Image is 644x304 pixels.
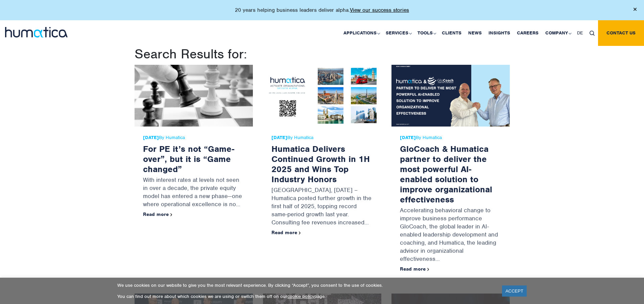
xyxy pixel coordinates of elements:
p: You can find out more about which cookies we are using or switch them off on our page. [117,294,494,299]
a: GloCoach & Humatica partner to deliver the most powerful AI-enabled solution to improve organizat... [400,143,492,205]
img: arrowicon [427,268,429,271]
strong: [DATE] [400,135,416,140]
a: Humatica Delivers Continued Growth in 1H 2025 and Wins Top Industry Honors [271,143,370,185]
a: Read more [271,229,301,236]
img: arrowicon [170,213,172,216]
a: cookie policy [287,294,314,299]
a: News [465,20,485,46]
span: By Humatica [271,135,373,140]
a: Insights [485,20,514,46]
a: ACCEPT [502,285,527,297]
img: arrowicon [299,231,301,234]
span: DE [577,30,583,36]
img: GloCoach & Humatica partner to deliver the most powerful AI-enabled solution to improve organizat... [391,65,510,127]
img: Humatica Delivers Continued Growth in 1H 2025 and Wins Top Industry Honors [263,65,381,127]
p: [GEOGRAPHIC_DATA], [DATE] – Humatica posted further growth in the first half of 2025, topping rec... [271,184,373,230]
a: Careers [514,20,542,46]
span: By Humatica [400,135,501,140]
h1: Search Results for: [135,46,510,62]
a: View our success stories [350,7,409,13]
a: For PE it’s not “Game-over”, but it is “Game changed” [143,143,234,174]
p: We use cookies on our website to give you the most relevant experience. By clicking “Accept”, you... [117,282,494,288]
a: Tools [414,20,438,46]
p: Accelerating behavioral change to improve business performance GloCoach, the global leader in AI-... [400,204,501,266]
span: By Humatica [143,135,244,140]
img: For PE it’s not “Game-over”, but it is “Game changed” [135,65,253,127]
p: 20 years helping business leaders deliver alpha. [235,7,409,13]
img: search_icon [590,31,595,36]
a: Company [542,20,574,46]
strong: [DATE] [143,135,159,140]
a: Services [382,20,414,46]
p: With interest rates at levels not seen in over a decade, the private equity model has entered a n... [143,174,244,212]
a: Clients [438,20,465,46]
a: Read more [143,211,172,217]
a: Applications [340,20,382,46]
a: Read more [400,266,429,272]
a: Contact us [598,20,644,46]
strong: [DATE] [271,135,287,140]
a: DE [574,20,586,46]
img: logo [5,27,68,37]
